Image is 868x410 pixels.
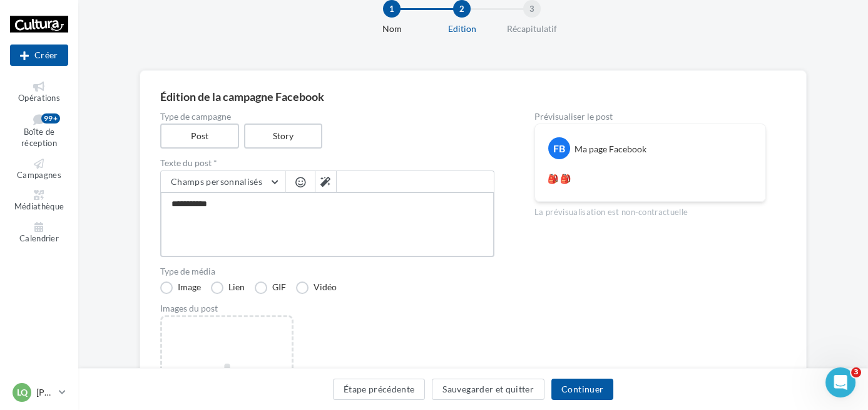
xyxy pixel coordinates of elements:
span: Champs personnalisés [171,176,262,187]
span: Opérations [18,93,60,103]
div: Nouvelle campagne [10,45,68,66]
a: Campagnes [10,156,68,183]
span: Boîte de réception [21,127,57,149]
span: Calendrier [19,233,59,243]
div: FB [548,137,570,159]
span: Médiathèque [14,202,64,212]
a: LQ [PERSON_NAME] [10,381,68,404]
label: Image [160,281,201,294]
span: Campagnes [17,170,61,180]
div: Images du post [160,304,494,313]
button: Sauvegarder et quitter [432,379,544,400]
label: Vidéo [296,281,337,294]
label: Post [160,124,239,149]
p: 🎒 🎒 [548,172,753,185]
span: LQ [17,386,28,399]
div: Edition [422,23,502,35]
label: Story [244,124,323,149]
label: Type de média [160,267,494,276]
a: Opérations [10,79,68,106]
p: [PERSON_NAME] [36,386,54,399]
label: GIF [255,281,286,294]
button: Continuer [551,379,613,400]
label: Texte du post * [160,159,494,167]
a: Calendrier [10,219,68,246]
div: Nom [352,23,432,35]
div: Prévisualiser le post [534,112,766,121]
label: Type de campagne [160,112,494,121]
div: Édition de la campagne Facebook [160,91,786,102]
a: Boîte de réception99+ [10,111,68,151]
button: Créer [10,45,68,66]
button: Étape précédente [333,379,426,400]
div: 99+ [41,113,60,124]
div: Ma page Facebook [574,143,646,155]
a: Médiathèque [10,187,68,214]
iframe: Intercom live chat [825,367,855,397]
button: Champs personnalisés [161,171,285,192]
div: Récapitulatif [492,23,572,35]
div: La prévisualisation est non-contractuelle [534,202,766,218]
label: Lien [211,281,245,294]
span: 3 [851,367,861,377]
